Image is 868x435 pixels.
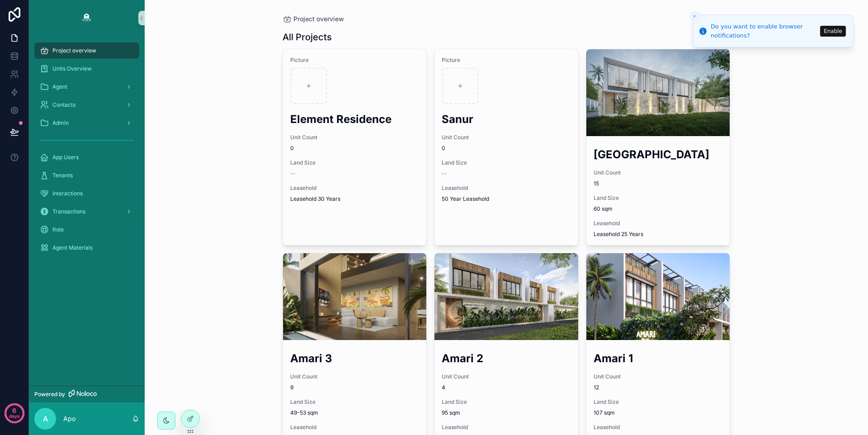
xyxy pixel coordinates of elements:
span: Unit Count [442,134,571,141]
button: Close toast [690,12,699,21]
h2: Amari 2 [442,351,571,366]
span: Leasehold [442,424,571,431]
span: Land Size [290,159,420,166]
h2: Amari 3 [290,351,420,366]
span: 50 Year Leasehold [442,195,571,203]
span: Units Overview [52,65,92,72]
a: PictureSanurUnit Count0Land Size--Leasehold50 Year Leasehold [434,49,579,246]
p: 6 [12,406,16,415]
div: Copy-of-F0A.png [586,253,730,340]
a: Project overview [34,43,139,59]
span: Land Size [290,398,420,406]
span: 15 [594,180,723,187]
a: Tenants [34,167,139,184]
div: Do you want to enable browser notifications? [711,22,817,40]
span: Land Size [442,159,571,166]
a: [GEOGRAPHIC_DATA]Unit Count15Land Size60 sqmLeaseholdLeasehold 25 Years [586,49,731,246]
p: days [9,410,20,422]
span: Unit Count [594,373,723,380]
span: A [43,413,48,424]
h2: Amari 1 [594,351,723,366]
span: Leasehold [290,424,420,431]
span: Unit Count [290,373,420,380]
span: Leasehold 25 Years [594,231,723,238]
a: Agent [34,79,139,95]
span: Role [52,226,64,233]
a: Powered by [29,386,145,402]
span: -- [290,170,296,177]
div: AMARI-3-NEW-(4).jpg [283,253,427,340]
span: Leasehold [442,184,571,192]
span: Contacts [52,101,75,109]
span: Agent [52,83,67,90]
span: 0 [290,145,420,152]
a: Interactions [34,185,139,202]
a: Admin [34,115,139,131]
a: Project overview [283,14,344,24]
span: Project overview [52,47,96,54]
span: Unit Count [594,169,723,176]
span: 9 [290,384,420,391]
span: 107 sqm [594,409,723,416]
p: Apo [63,414,75,423]
img: App logo [80,11,94,25]
a: Role [34,222,139,238]
span: Unit Count [290,134,420,141]
h1: All Projects [283,31,332,43]
span: Tenants [52,172,73,179]
span: 12 [594,384,723,391]
a: App Users [34,149,139,165]
span: Leasehold [594,424,723,431]
a: Contacts [34,97,139,113]
a: Units Overview [34,61,139,77]
span: Leasehold [594,220,723,227]
span: Land Size [442,398,571,406]
span: App Users [52,154,79,161]
h2: Sanur [442,112,571,127]
span: Unit Count [442,373,571,380]
span: -- [442,170,447,177]
span: 49-53 sqm [290,409,420,416]
h2: Element Residence [290,112,420,127]
a: PictureElement ResidenceUnit Count0Land Size--LeaseholdLeasehold 30 Years [283,49,427,246]
span: 60 sqm [594,205,723,213]
span: Land Size [594,398,723,406]
a: Transactions [34,203,139,220]
span: Admin [52,119,69,127]
span: Project overview [293,14,344,24]
span: Picture [290,57,420,64]
span: Transactions [52,208,85,215]
span: Picture [442,57,571,64]
span: 95 sqm [442,409,571,416]
a: Agent Materials [34,240,139,256]
span: Powered by [34,391,65,398]
span: Agent Materials [52,244,93,251]
div: scrollable content [29,36,145,268]
div: 25.10.2024---PRPOPOSAL-DESIGN-VILLA-AMARI-2.7.png [434,253,578,340]
div: B-2.png [586,49,730,136]
span: Land Size [594,194,723,202]
span: Interactions [52,190,83,197]
span: 0 [442,145,571,152]
span: Leasehold 30 Years [290,195,420,203]
span: Leasehold [290,184,420,192]
span: 4 [442,384,571,391]
h2: [GEOGRAPHIC_DATA] [594,147,723,162]
button: Enable [820,26,846,37]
